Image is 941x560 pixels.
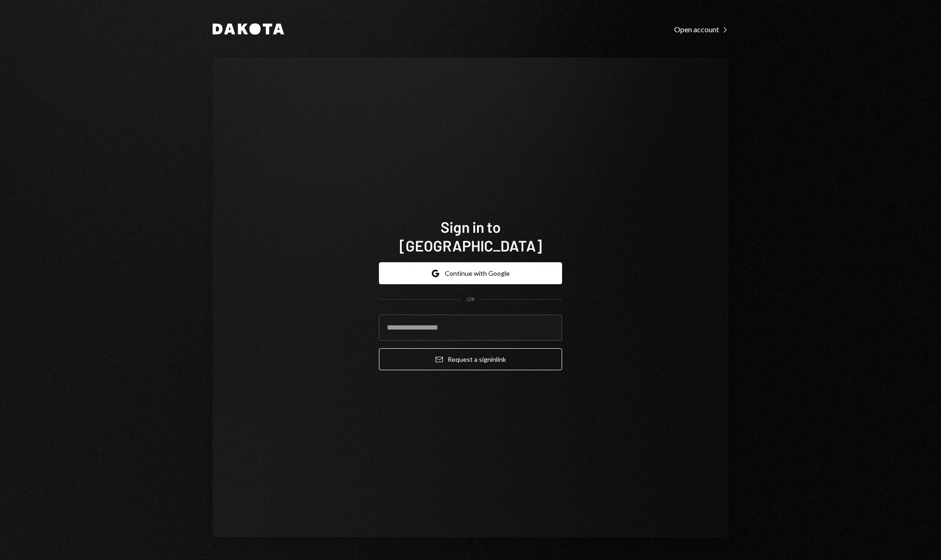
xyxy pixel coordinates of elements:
[379,217,562,255] h1: Sign in to [GEOGRAPHIC_DATA]
[467,295,475,303] div: OR
[674,25,728,34] div: Open account
[379,348,562,370] button: Request a signinlink
[674,24,728,34] a: Open account
[379,262,562,284] button: Continue with Google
